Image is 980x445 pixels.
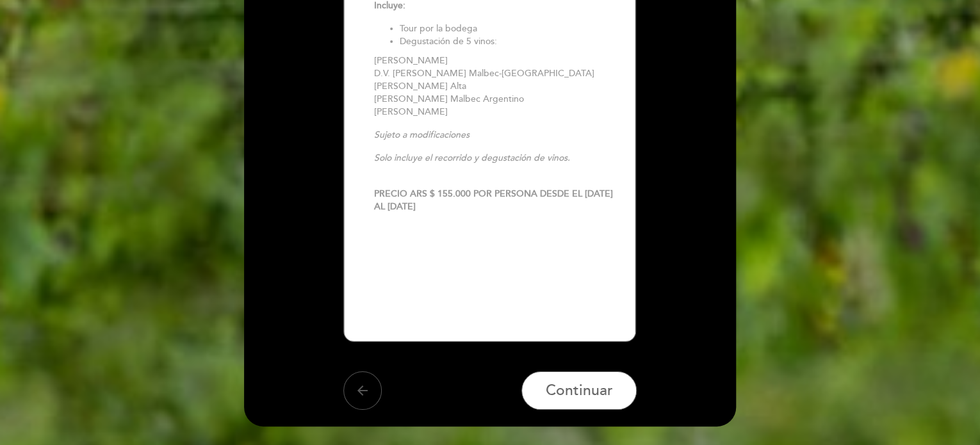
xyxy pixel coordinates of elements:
li: Tour por la bodega [400,22,625,35]
em: Solo incluye el recorrido y degustación de vinos. [374,152,570,163]
span: Continuar [546,382,613,400]
p: [PERSON_NAME] D.V. [PERSON_NAME] Malbec-[GEOGRAPHIC_DATA] [PERSON_NAME] Alta [PERSON_NAME] Malbec... [374,54,625,118]
i: arrow_back [355,383,370,398]
li: Degustación de 5 vinos: [400,35,625,48]
button: Continuar [521,371,637,410]
button: arrow_back [343,371,382,410]
em: Sujeto a modificaciones [374,129,470,140]
strong: PRECIO ARS $ 155.000 POR PERSONA DESDE EL [DATE] AL [DATE] [374,188,613,212]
